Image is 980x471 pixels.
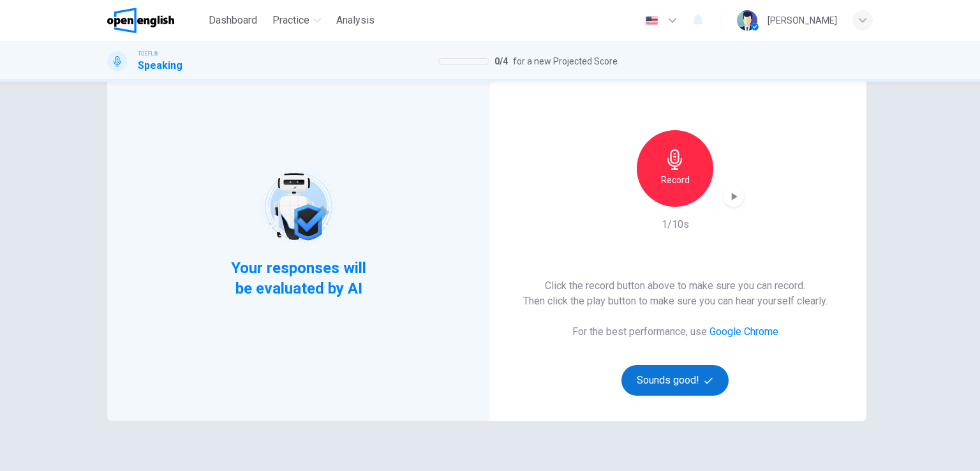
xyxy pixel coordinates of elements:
h6: For the best performance, use [572,324,778,340]
img: Profile picture [737,10,757,31]
h6: Click the record button above to make sure you can record. Then click the play button to make sur... [523,278,828,309]
span: 0 / 4 [494,54,508,69]
a: Google Chrome [709,325,778,338]
div: [PERSON_NAME] [768,13,837,28]
button: Analysis [331,9,380,32]
img: OpenEnglish logo [107,8,174,33]
img: en [644,16,660,26]
span: Analysis [336,13,375,28]
span: Your responses will be evaluated by AI [221,258,376,299]
button: Dashboard [204,9,262,32]
span: Dashboard [209,13,257,28]
a: OpenEnglish logo [107,8,204,33]
button: Record [637,130,713,207]
h1: Speaking [138,58,182,73]
h6: 1/10s [662,217,689,232]
button: Practice [267,9,326,32]
button: Sounds good! [621,365,729,396]
span: Practice [272,13,309,28]
span: TOEFL® [138,49,158,58]
h6: Record [661,172,690,188]
span: for a new Projected Score [513,54,618,69]
img: robot icon [258,166,339,247]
